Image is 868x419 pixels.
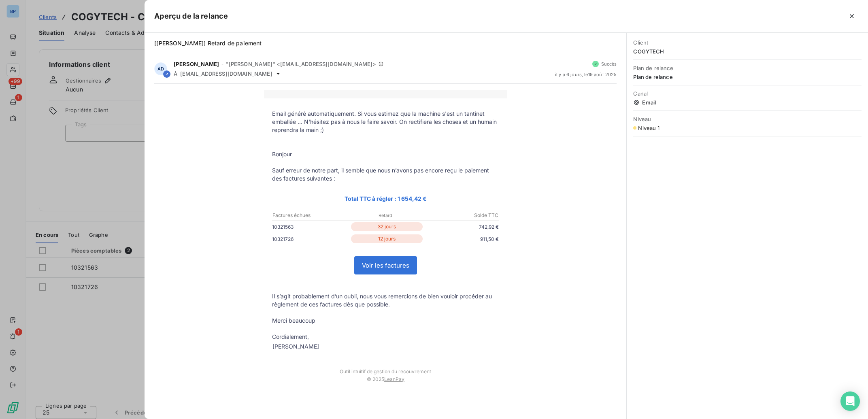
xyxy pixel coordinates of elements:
[633,99,862,106] span: Email
[601,62,617,66] span: Succès
[555,72,617,77] span: il y a 6 jours , le 19 août 2025
[264,374,507,390] td: © 2025
[633,48,862,55] span: COGYTECH
[840,391,860,411] div: Open Intercom Messenger
[180,70,272,77] span: [EMAIL_ADDRESS][DOMAIN_NAME]
[424,223,499,231] p: 742,92 €
[272,342,319,351] div: [PERSON_NAME]
[264,360,507,374] td: Outil intuitif de gestion du recouvrement
[424,212,499,219] p: Solde TTC
[272,194,499,203] p: Total TTC à régler : 1 654,42 €
[638,125,660,131] span: Niveau 1
[154,11,228,22] h5: Aperçu de la relance
[272,110,499,134] p: Email généré automatiquement. Si vous estimez que la machine s'est un tantinet emballée ... N'hés...
[174,70,177,77] span: À
[272,333,499,341] p: Cordialement,
[272,150,499,158] p: Bonjour
[154,62,167,75] div: AD
[154,40,262,47] span: [[PERSON_NAME]] Retard de paiement
[226,61,376,67] span: "[PERSON_NAME]" <[EMAIL_ADDRESS][DOMAIN_NAME]>
[633,74,862,80] span: Plan de relance
[633,90,862,97] span: Canal
[384,376,404,382] a: LeanPay
[174,61,219,67] span: [PERSON_NAME]
[272,292,499,308] p: Il s’agit probablement d’un oubli, nous vous remercions de bien vouloir procéder au règlement de ...
[424,235,499,243] p: 911,50 €
[272,166,499,183] p: Sauf erreur de notre part, il semble que nous n’avons pas encore reçu le paiement des factures su...
[633,65,862,71] span: Plan de relance
[272,317,499,325] p: Merci beaucoup
[351,222,423,231] p: 32 jours
[633,39,862,46] span: Client
[351,234,423,243] p: 12 jours
[355,257,417,274] a: Voir les factures
[272,212,347,219] p: Factures échues
[348,212,423,219] p: Retard
[633,116,862,122] span: Niveau
[221,62,223,66] span: -
[272,235,349,243] p: 10321726
[272,223,349,231] p: 10321563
